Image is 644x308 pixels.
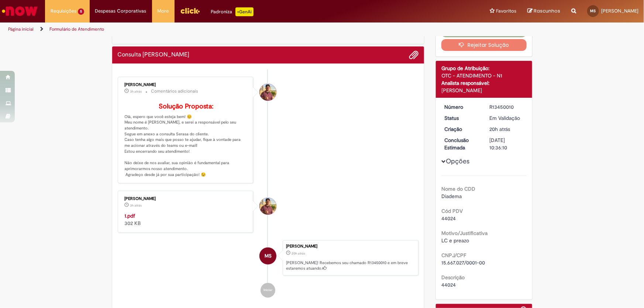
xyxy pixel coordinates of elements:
div: Analista responsável: [441,79,527,87]
button: Rejeitar Solução [441,39,527,51]
span: 3h atrás [130,89,142,94]
div: 26/08/2025 17:36:05 [490,125,524,133]
a: Formulário de Atendimento [49,26,104,32]
b: Solução Proposta: [159,102,213,111]
b: Nome do CDD [441,186,475,192]
div: [PERSON_NAME] [441,87,527,94]
span: MS [265,247,272,265]
span: 44024 [441,215,456,222]
span: MS [590,8,596,13]
span: 44024 [441,281,456,288]
ul: Trilhas de página [6,23,424,36]
span: Favoritos [496,7,516,15]
div: R13450010 [490,103,524,111]
dt: Criação [439,125,484,133]
div: Em Validação [490,114,524,122]
span: 3h atrás [130,203,142,208]
p: +GenAi [235,7,254,16]
span: Rascunhos [534,7,560,14]
div: Padroniza [211,7,254,16]
small: Comentários adicionais [151,88,199,94]
dt: Status [439,114,484,122]
span: 15.667.027/0001-00 [441,259,485,266]
span: 5 [78,8,84,15]
div: OTC - ATENDIMENTO - N1 [441,72,527,79]
div: Vitor Jeremias Da Silva [259,84,276,101]
div: 302 KB [125,212,248,227]
time: 26/08/2025 17:36:05 [292,251,305,256]
div: Grupo de Atribuição: [441,65,527,72]
span: 20h atrás [490,126,510,132]
span: Despesas Corporativas [95,7,147,15]
span: [PERSON_NAME] [601,8,638,14]
dt: Número [439,103,484,111]
div: Vitor Jeremias Da Silva [259,198,276,215]
b: Motivo/Justificativa [441,230,488,236]
div: [PERSON_NAME] [125,197,248,201]
span: Requisições [51,7,76,15]
b: Cód PDV [441,208,463,214]
time: 27/08/2025 10:12:38 [130,89,142,94]
a: Rascunhos [527,8,560,15]
img: click_logo_yellow_360x200.png [180,5,200,16]
div: [DATE] 10:36:10 [490,136,524,151]
time: 26/08/2025 17:36:05 [490,126,510,132]
span: 20h atrás [292,251,305,256]
div: Maria Eduarda Vieira Da Silva [259,248,276,264]
ul: Histórico de tíquete [118,69,419,305]
span: LC e preazo [441,237,469,244]
b: CNPJ/CPF [441,252,466,259]
dt: Conclusão Estimada [439,136,484,151]
span: Diadema [441,193,462,200]
div: [PERSON_NAME] [125,83,248,87]
p: [PERSON_NAME]! Recebemos seu chamado R13450010 e em breve estaremos atuando. [286,260,414,271]
a: Página inicial [8,26,34,32]
a: 1.pdf [125,212,135,219]
p: Olá, espero que você esteja bem! 😊 Meu nome é [PERSON_NAME], e serei a responsável pelo seu atend... [125,103,248,178]
b: Descrição [441,274,465,281]
img: ServiceNow [1,4,39,18]
button: Adicionar anexos [409,50,419,60]
div: [PERSON_NAME] [286,244,414,249]
h2: Consulta Serasa Histórico de tíquete [118,52,190,58]
li: Maria Eduarda Vieira Da Silva [118,240,419,276]
span: More [158,7,169,15]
